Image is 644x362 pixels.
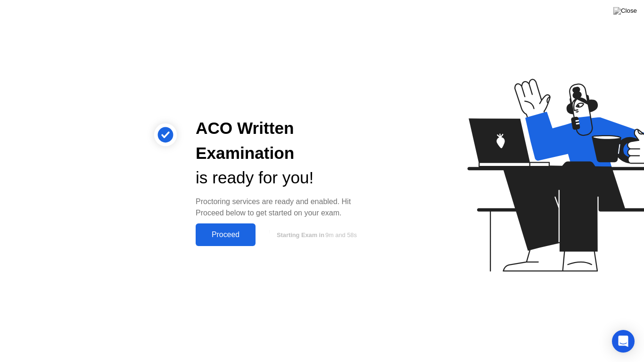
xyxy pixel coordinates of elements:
button: Proceed [196,223,256,246]
div: ACO Written Examination [196,116,371,166]
div: Proceed [198,230,253,239]
img: Close [613,7,637,15]
span: 9m and 58s [325,231,357,239]
button: Starting Exam in9m and 58s [260,226,371,244]
div: is ready for you! [196,165,371,190]
div: Open Intercom Messenger [612,330,635,353]
div: Proctoring services are ready and enabled. Hit Proceed below to get started on your exam. [196,196,371,219]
